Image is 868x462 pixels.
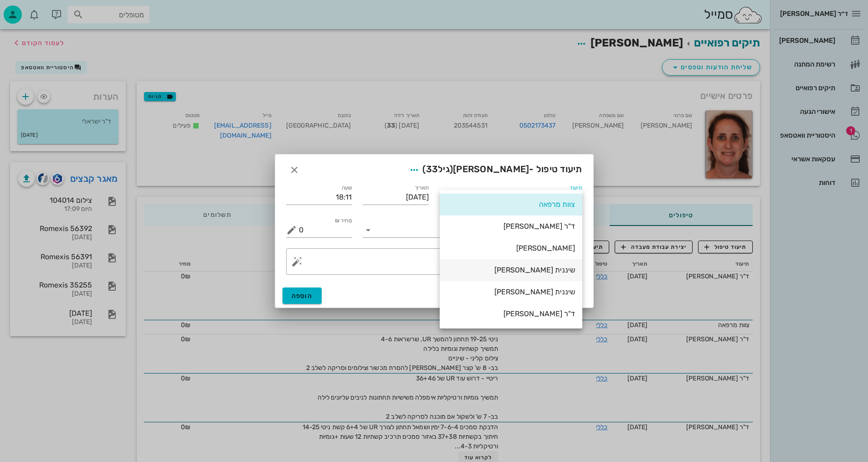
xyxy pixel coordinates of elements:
button: מחיר ₪ appended action [286,225,297,236]
div: [PERSON_NAME] [447,244,575,252]
div: ד"ר [PERSON_NAME] [447,222,575,231]
div: צוות מרפאה [447,200,575,209]
span: 33 [426,164,438,175]
div: שיננית [PERSON_NAME] [447,287,575,296]
span: (גיל ) [422,164,453,175]
span: הוספה [292,292,313,300]
div: שיננית [PERSON_NAME] [447,266,575,274]
button: הוספה [282,287,322,304]
span: [PERSON_NAME] [453,164,529,175]
label: תאריך [414,185,429,191]
label: מחיר ₪ [335,217,352,224]
label: תיעוד [570,185,582,191]
div: ד"ר [PERSON_NAME] [447,309,575,318]
label: שעה [342,185,352,191]
div: תיעודצוות מרפאה [440,190,582,205]
span: תיעוד טיפול - [406,162,582,178]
